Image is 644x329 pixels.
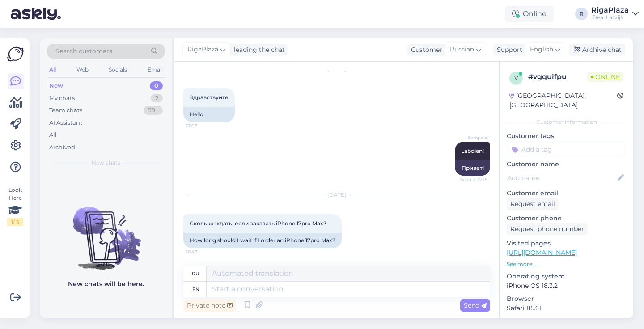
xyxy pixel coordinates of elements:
div: New [49,81,63,90]
span: Здравствуйте [190,94,229,101]
span: English [530,45,553,55]
span: Akropole [454,135,487,141]
span: Online [587,72,623,82]
div: [DATE] [183,191,490,199]
div: All [49,131,57,139]
div: 1 / 3 [7,218,23,226]
div: 99+ [144,106,163,115]
p: Customer phone [507,214,626,223]
span: New chats [92,159,120,167]
p: Customer email [507,189,626,198]
img: No chats [40,191,172,271]
div: Archived [49,143,75,152]
div: # vgquifpu [528,72,587,82]
p: Safari 18.3.1 [507,304,626,313]
div: Customer information [507,118,626,126]
div: Private note [183,299,236,312]
div: All [47,64,58,76]
img: Askly Logo [7,46,24,63]
div: My chats [49,94,75,103]
span: Russian [450,45,474,55]
div: Socials [107,64,129,76]
div: RigaPlaza [591,7,629,14]
div: 2 [151,94,163,103]
span: v [514,75,518,81]
div: Support [493,45,522,55]
div: en [192,282,199,297]
div: Request phone number [507,223,588,235]
div: Hello [183,107,235,122]
a: RigaPlazaiDeal Latvija [591,7,639,21]
div: iDeal Latvija [591,14,629,21]
p: iPhone OS 18.3.2 [507,281,626,291]
a: [URL][DOMAIN_NAME] [507,249,577,257]
p: See more ... [507,260,626,268]
span: Send [464,301,487,309]
p: Browser [507,294,626,304]
p: Customer tags [507,131,626,141]
input: Add name [507,173,616,183]
div: How long should I wait if I order an iPhone 17pro Max? [183,233,342,248]
div: 0 [150,81,163,90]
span: Сколько ждать ,если заказать iPhone 17pro Max? [190,220,326,227]
div: AI Assistant [49,118,82,127]
p: Customer name [507,160,626,169]
p: Operating system [507,272,626,281]
span: 17:07 [186,122,220,129]
div: R [575,8,588,20]
div: Привет! [455,160,490,176]
div: Team chats [49,106,82,115]
span: Labdien! [461,148,484,154]
div: Online [505,6,554,22]
div: Customer [407,45,442,55]
input: Add a tag [507,143,626,156]
div: Look Here [7,186,23,226]
span: 16:47 [186,249,220,255]
div: Request email [507,198,559,210]
p: New chats will be here. [68,279,144,289]
div: leading the chat [230,45,285,55]
div: ru [192,266,199,281]
div: Web [75,64,90,76]
div: Email [146,64,165,76]
div: Archive chat [569,44,625,56]
div: [GEOGRAPHIC_DATA], [GEOGRAPHIC_DATA] [509,91,617,110]
span: Search customers [55,46,112,56]
span: RigaPlaza [187,45,218,55]
span: Seen ✓ 17:15 [454,176,487,183]
p: Visited pages [507,239,626,248]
